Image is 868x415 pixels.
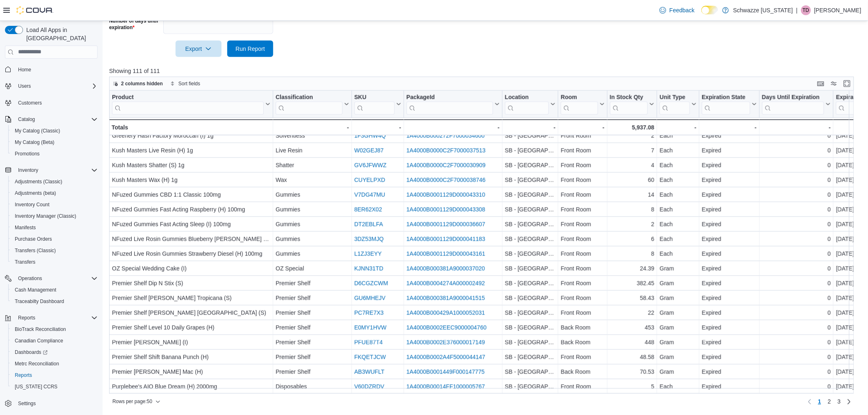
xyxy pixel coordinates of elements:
[15,372,32,379] span: Reports
[11,324,98,334] span: BioTrack Reconciliation
[11,137,98,147] span: My Catalog (Beta)
[762,160,831,170] div: 0
[702,123,757,132] div: -
[8,245,101,256] button: Transfers (Classic)
[407,93,493,101] div: PackageId
[15,313,98,323] span: Reports
[702,93,757,114] button: Expiration State
[660,123,697,132] div: -
[407,177,486,183] a: 1A4000B0000C2F7000038746
[8,369,101,381] button: Reports
[180,41,217,57] span: Export
[112,131,270,141] div: Greenery Hash Factory Moroccan (I) 1g
[354,123,401,132] div: -
[354,147,384,154] a: W02GEJ87
[112,234,270,244] div: NFuzed Live Rosin Gummies Blueberry [PERSON_NAME] (I) 100mg
[15,165,98,175] span: Inventory
[18,83,31,89] span: Users
[660,131,697,141] div: Each
[15,399,39,408] a: Settings
[110,79,166,89] button: 2 columns hidden
[11,234,55,244] a: Purchase Orders
[561,249,604,259] div: Front Room
[733,5,793,15] p: Schwazze [US_STATE]
[11,200,53,210] a: Inventory Count
[505,146,555,155] div: SB - [GEOGRAPHIC_DATA]
[276,160,349,170] div: Shatter
[18,315,35,321] span: Reports
[762,175,831,185] div: 0
[8,148,101,160] button: Promotions
[8,296,101,307] button: Traceabilty Dashboard
[354,177,385,183] a: CUYELPXD
[2,114,101,125] button: Catalog
[15,114,38,124] button: Catalog
[610,93,648,101] div: In Stock Qty
[354,221,383,228] a: DT2EBLFA
[844,397,854,407] a: Next page
[15,274,98,283] span: Operations
[121,80,163,87] span: 2 columns hidden
[15,114,98,124] span: Catalog
[816,79,826,89] button: Keyboard shortcuts
[702,234,757,244] div: Expired
[276,205,349,214] div: Gummies
[825,395,834,408] a: Page 2 of 3
[407,93,493,114] div: Package URL
[505,205,555,214] div: SB - [GEOGRAPHIC_DATA]
[11,149,98,159] span: Promotions
[702,190,757,200] div: Expired
[235,45,265,53] span: Run Report
[610,131,655,141] div: 2
[15,201,50,208] span: Inventory Count
[354,93,395,101] div: SKU
[11,382,98,392] span: Washington CCRS
[11,126,64,136] a: My Catalog (Classic)
[561,175,604,185] div: Front Room
[15,360,59,367] span: Metrc Reconciliation
[15,298,64,305] span: Traceabilty Dashboard
[11,370,98,380] span: Reports
[18,66,31,73] span: Home
[18,275,42,282] span: Operations
[610,160,655,170] div: 4
[762,219,831,229] div: 0
[610,205,655,214] div: 8
[11,137,58,147] a: My Catalog (Beta)
[762,205,831,214] div: 0
[407,162,486,169] a: 1A4000B0000C2F7000030909
[15,236,52,242] span: Purchase Orders
[660,175,697,185] div: Each
[23,26,98,42] span: Load All Apps in [GEOGRAPHIC_DATA]
[505,93,549,114] div: Location
[11,347,98,357] span: Dashboards
[15,349,48,356] span: Dashboards
[561,205,604,214] div: Front Room
[15,128,60,134] span: My Catalog (Classic)
[660,234,697,244] div: Each
[276,131,349,141] div: Solventless
[354,93,395,114] div: SKU URL
[354,354,386,360] a: FKQETJCW
[762,93,831,114] button: Days Until Expiration
[11,382,61,392] a: [US_STATE] CCRS
[354,280,388,287] a: D6CGZCWM
[11,359,98,369] span: Metrc Reconciliation
[660,93,697,114] button: Unit Type
[276,146,349,155] div: Live Resin
[407,93,500,114] button: PackageId
[15,65,34,75] a: Home
[610,93,655,114] button: In Stock Qty
[561,131,604,141] div: Front Room
[11,200,98,210] span: Inventory Count
[11,370,35,380] a: Reports
[11,347,51,357] a: Dashboards
[407,354,485,360] a: 1A4000B0002A4F5000044147
[354,206,382,213] a: 8ER62X02
[8,324,101,335] button: BioTrack Reconciliation
[15,213,76,219] span: Inventory Manager (Classic)
[660,190,697,200] div: Each
[838,398,841,406] span: 3
[15,190,56,196] span: Adjustments (beta)
[8,335,101,347] button: Canadian Compliance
